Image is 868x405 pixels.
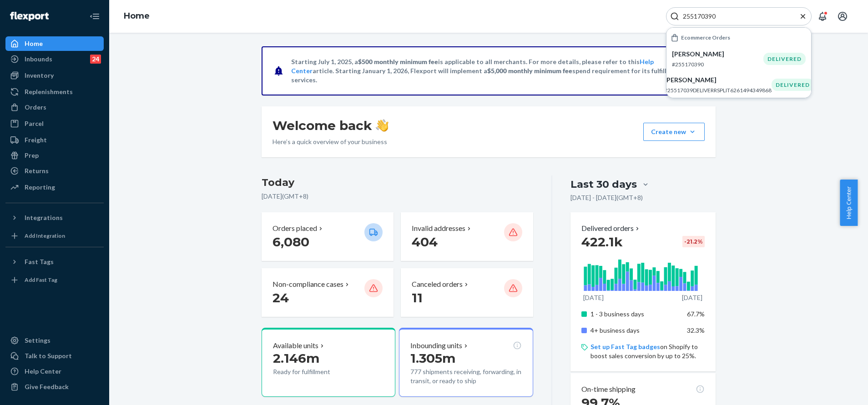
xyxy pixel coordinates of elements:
span: 67.7% [687,310,705,318]
div: Home [25,39,43,48]
button: Create new [643,123,705,141]
p: Starting July 1, 2025, a is applicable to all merchants. For more details, please refer to this a... [291,57,685,85]
span: 1.305m [410,350,455,366]
button: Open account menu [833,7,852,25]
p: Canceled orders [412,279,463,290]
button: Delivered orders [581,223,641,234]
p: 4+ business days [590,326,680,335]
span: 422.1k [581,234,623,250]
img: Flexport logo [10,12,49,21]
a: Home [5,36,104,51]
h3: Today [262,175,533,190]
button: Close Navigation [86,7,104,25]
button: Open notifications [813,7,832,25]
span: 404 [412,234,438,250]
span: $500 monthly minimum fee [358,58,438,65]
div: Integrations [25,213,63,222]
div: Settings [25,336,50,345]
div: Inventory [25,71,54,80]
div: Last 30 days [570,177,637,191]
button: Close Search [798,12,807,21]
button: Integrations [5,210,104,225]
div: Prep [25,151,39,160]
a: Talk to Support [5,349,104,363]
a: Parcel [5,116,104,131]
a: Prep [5,148,104,163]
a: Inventory [5,68,104,83]
a: Replenishments [5,85,104,99]
button: Fast Tags [5,255,104,269]
p: Inbounding units [410,340,462,351]
button: Available units2.146mReady for fulfillment [262,328,395,397]
div: DELIVERED [763,53,806,65]
a: Reporting [5,180,104,195]
div: Reporting [25,183,55,192]
span: 2.146m [273,350,319,366]
a: Settings [5,333,104,348]
p: on Shopify to boost sales conversion by up to 25%. [590,342,705,360]
a: Add Fast Tag [5,273,104,287]
p: Orders placed [273,223,317,234]
p: Ready for fulfillment [273,367,357,376]
div: Add Fast Tag [25,276,57,284]
a: Add Integration [5,229,104,243]
div: Parcel [25,119,44,128]
span: 6,080 [273,234,309,250]
p: #255170390 [672,60,763,68]
svg: Search Icon [670,12,679,21]
a: Help Center [5,364,104,379]
a: Freight [5,133,104,147]
p: [DATE] [682,293,702,302]
p: 1 - 3 business days [590,310,680,319]
div: 24 [90,55,101,64]
p: [DATE] ( GMT+8 ) [262,192,533,201]
div: Returns [25,166,49,175]
span: 11 [412,290,423,305]
a: Orders [5,100,104,115]
input: Search Input [679,12,791,21]
div: Give Feedback [25,382,69,391]
p: #25517039DELIVERRSPLIT6261494349868 [664,86,772,94]
span: $5,000 monthly minimum fee [487,67,572,75]
div: Fast Tags [25,257,54,266]
button: Invalid addresses 404 [401,212,533,261]
p: [DATE] - [DATE] ( GMT+8 ) [570,193,643,202]
p: [PERSON_NAME] [664,75,772,85]
a: Inbounds24 [5,52,104,66]
p: Invalid addresses [412,223,465,234]
p: Non-compliance cases [273,279,343,290]
div: Help Center [25,367,61,376]
button: Orders placed 6,080 [262,212,394,261]
div: Replenishments [25,87,73,96]
button: Canceled orders 11 [401,268,533,317]
button: Inbounding units1.305m777 shipments receiving, forwarding, in transit, or ready to ship [399,328,533,397]
ol: breadcrumbs [116,3,157,30]
button: Non-compliance cases 24 [262,268,394,317]
div: Add Integration [25,232,65,240]
div: -21.2 % [682,236,705,247]
div: Orders [25,103,46,112]
div: Inbounds [25,55,52,64]
div: DELIVERED [772,79,814,91]
p: On-time shipping [581,384,636,395]
span: 24 [273,290,289,305]
div: Freight [25,135,47,145]
h6: Ecommerce Orders [681,35,730,40]
a: Home [124,11,150,21]
p: Here’s a quick overview of your business [273,137,389,146]
span: 32.3% [687,326,705,334]
a: Set up Fast Tag badges [590,343,660,350]
p: [DATE] [583,293,604,302]
a: Returns [5,164,104,178]
button: Give Feedback [5,380,104,394]
h1: Welcome back [273,117,389,134]
p: 777 shipments receiving, forwarding, in transit, or ready to ship [410,367,521,385]
img: hand-wave emoji [376,119,389,132]
div: Talk to Support [25,351,72,360]
p: [PERSON_NAME] [672,50,763,59]
button: Help Center [840,180,858,226]
p: Available units [273,340,318,351]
